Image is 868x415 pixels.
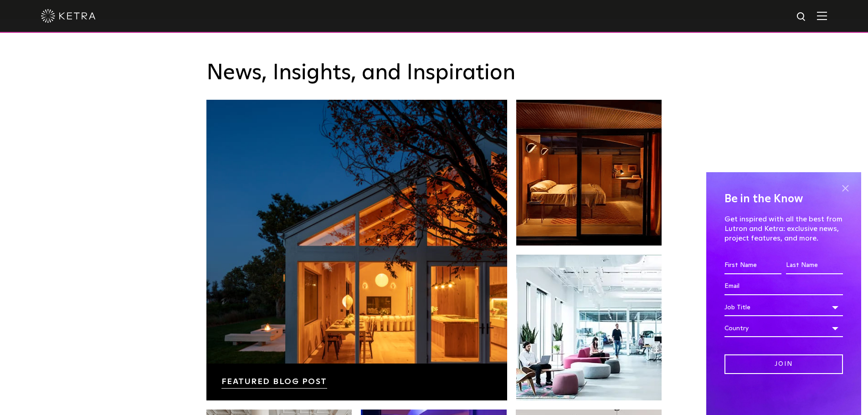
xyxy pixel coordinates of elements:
[724,354,843,374] input: Join
[724,278,843,295] input: Email
[724,257,781,274] input: First Name
[817,11,827,20] img: Hamburger%20Nav.svg
[786,257,843,274] input: Last Name
[796,11,807,23] img: search icon
[724,320,843,337] div: Country
[724,215,843,243] p: Get inspired with all the best from Lutron and Ketra: exclusive news, project features, and more.
[206,60,662,87] h3: News, Insights, and Inspiration
[724,190,843,208] h4: Be in the Know
[41,9,96,23] img: ketra-logo-2019-white
[724,299,843,316] div: Job Title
